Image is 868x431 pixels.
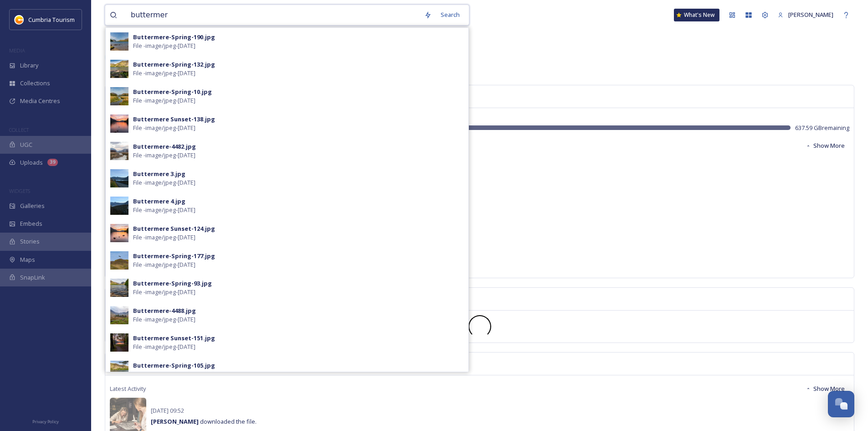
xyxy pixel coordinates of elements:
strong: [PERSON_NAME] [151,417,199,426]
div: Buttermere-4488.jpg [133,306,196,315]
div: 39 [47,159,58,166]
span: [DATE] 09:52 [151,406,184,415]
span: Embeds [20,219,42,228]
img: Buttermere%25203.jpg [110,169,128,187]
img: Buttermere-Spring-10.jpg [110,87,128,105]
span: File - image/jpeg - [DATE] [133,260,195,269]
span: UGC [20,140,32,149]
span: COLLECT [9,126,29,133]
img: Buttermere-Spring-132.jpg [110,60,128,78]
button: Show More [801,137,849,155]
span: File - image/jpeg - [DATE] [133,178,195,187]
img: Buttermere-Spring-93.jpg [110,279,128,297]
div: Buttermere-Spring-105.jpg [133,361,215,370]
span: File - image/jpeg - [DATE] [133,206,195,214]
div: Buttermere Sunset-151.jpg [133,334,215,343]
button: Show More [801,380,849,398]
div: Buttermere Sunset-124.jpg [133,224,215,233]
input: Search your library [126,5,420,25]
span: File - image/jpeg - [DATE] [133,315,195,324]
span: [PERSON_NAME] [788,10,833,19]
div: Buttermere-Spring-93.jpg [133,279,212,288]
div: Buttermere-4482.jpg [133,142,196,151]
span: Privacy Policy [32,419,59,425]
span: File - image/jpeg - [DATE] [133,343,195,351]
span: Latest Activity [110,384,146,393]
img: images.jpg [15,15,24,24]
div: Buttermere 4.jpg [133,197,185,206]
span: File - image/jpeg - [DATE] [133,288,195,296]
a: Privacy Policy [32,415,59,426]
span: Media Centres [20,97,60,105]
span: Cumbria Tourism [28,16,75,24]
img: Buttermere%2520Sunset-124.jpg [110,224,128,242]
span: File - image/jpeg - [DATE] [133,370,195,379]
div: Buttermere Sunset-138.jpg [133,115,215,124]
img: Buttermere-4482.jpg [110,142,128,160]
div: Buttermere 3.jpg [133,170,185,178]
span: Stories [20,237,40,246]
span: Library [20,61,38,70]
span: File - image/jpeg - [DATE] [133,96,195,105]
a: What's New [674,9,719,21]
span: Uploads [20,158,43,167]
span: Maps [20,255,35,264]
img: Buttermere-Spring-177.jpg [110,251,128,270]
img: Buttermere-Spring-190.jpg [110,32,128,51]
span: File - image/jpeg - [DATE] [133,69,195,78]
span: WIDGETS [9,187,30,194]
div: Buttermere-Spring-10.jpg [133,88,212,96]
div: Search [436,6,464,24]
span: Galleries [20,202,45,210]
img: Buttermere-Spring-105.jpg [110,361,128,379]
img: Buttermere-4488.jpg [110,306,128,324]
div: Buttermere-Spring-132.jpg [133,60,215,69]
span: MEDIA [9,47,25,54]
button: Open Chat [828,391,854,417]
span: File - image/jpeg - [DATE] [133,151,195,160]
img: Buttermere%2520Sunset-151.jpg [110,333,128,352]
span: File - image/jpeg - [DATE] [133,124,195,132]
span: SnapLink [20,273,45,282]
a: [PERSON_NAME] [773,6,838,24]
span: 637.59 GB remaining [795,124,849,132]
span: File - image/jpeg - [DATE] [133,233,195,242]
span: Collections [20,79,50,88]
span: downloaded the file. [151,417,257,426]
div: Buttermere-Spring-177.jpg [133,252,215,260]
img: Buttermere%25204.jpg [110,197,128,215]
span: File - image/jpeg - [DATE] [133,42,195,50]
div: Buttermere-Spring-190.jpg [133,33,215,42]
img: Buttermere%2520Sunset-138.jpg [110,114,128,133]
